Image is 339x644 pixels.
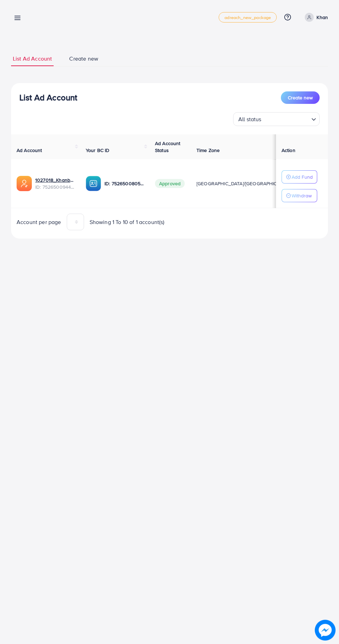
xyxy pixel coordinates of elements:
span: Your BC ID [86,147,110,154]
button: Create new [281,91,320,104]
button: Add Fund [282,170,317,184]
span: List Ad Account [13,55,52,63]
div: Search for option [233,112,320,126]
img: ic-ads-acc.e4c84228.svg [17,176,32,191]
span: All status [237,114,263,124]
a: 1027018_Khanbhia_1752400071646 [35,177,75,184]
span: Showing 1 To 10 of 1 account(s) [90,218,165,226]
span: ID: 7526500944935256080 [35,184,75,190]
span: Ad Account Status [155,140,181,154]
a: Khan [302,13,328,22]
div: <span class='underline'>1027018_Khanbhia_1752400071646</span></br>7526500944935256080 [35,177,75,191]
span: Create new [288,94,313,101]
span: Approved [155,179,185,188]
button: Withdraw [282,189,317,202]
h3: List Ad Account [19,92,77,102]
p: Add Fund [292,173,313,181]
span: adreach_new_package [225,15,271,20]
p: Withdraw [292,191,312,200]
span: [GEOGRAPHIC_DATA]/[GEOGRAPHIC_DATA] [196,180,293,187]
span: Action [282,147,295,154]
img: ic-ba-acc.ded83a64.svg [86,176,101,191]
p: Khan [317,13,328,21]
img: image [315,620,336,641]
a: adreach_new_package [219,12,277,23]
span: Ad Account [17,147,42,154]
span: Account per page [17,218,61,226]
input: Search for option [264,113,309,124]
span: Create new [69,55,98,63]
span: Time Zone [196,147,220,154]
p: ID: 7526500805902909457 [104,179,144,188]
